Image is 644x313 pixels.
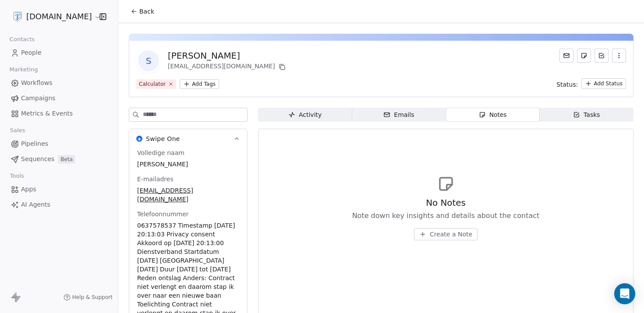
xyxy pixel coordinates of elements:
[7,46,111,60] a: People
[72,294,113,301] span: Help & Support
[6,169,28,183] span: Tools
[430,230,472,239] span: Create a Note
[556,80,578,89] span: Status:
[21,48,42,57] span: People
[129,129,247,148] button: Swipe OneSwipe One
[137,186,239,204] span: [EMAIL_ADDRESS][DOMAIN_NAME]
[136,136,142,142] img: Swipe One
[58,155,75,164] span: Beta
[352,211,540,221] span: Note down key insights and details about the contact
[414,228,478,240] button: Create a Note
[135,210,191,218] span: Telefoonnummer
[7,182,111,197] a: Apps
[26,11,92,22] span: [DOMAIN_NAME]
[6,33,39,46] span: Contacts
[180,79,219,89] button: Add Tags
[12,11,23,22] img: Ontslagrechtjuristen-logo%20blauw-icon.png
[7,91,111,106] a: Campaigns
[288,110,322,120] div: Activity
[21,139,48,148] span: Pipelines
[581,78,626,89] button: Add Status
[6,124,29,137] span: Sales
[21,109,73,118] span: Metrics & Events
[11,9,93,24] button: [DOMAIN_NAME]
[21,78,53,88] span: Workflows
[146,134,180,143] span: Swipe One
[7,106,111,121] a: Metrics & Events
[135,175,175,183] span: E-mailadres
[138,50,159,71] span: S
[168,49,287,62] div: [PERSON_NAME]
[64,294,113,301] a: Help & Support
[139,7,154,16] span: Back
[7,152,111,166] a: SequencesBeta
[125,4,159,19] button: Back
[135,148,186,157] span: Volledige naam
[573,110,600,120] div: Tasks
[383,110,414,120] div: Emails
[7,137,111,151] a: Pipelines
[137,160,239,169] span: [PERSON_NAME]
[426,197,466,209] span: No Notes
[21,200,50,209] span: AI Agents
[7,76,111,90] a: Workflows
[614,283,635,304] div: Open Intercom Messenger
[6,63,42,76] span: Marketing
[7,197,111,212] a: AI Agents
[21,155,54,164] span: Sequences
[168,62,287,72] div: [EMAIL_ADDRESS][DOMAIN_NAME]
[21,185,36,194] span: Apps
[139,80,166,88] div: Calculator
[21,94,55,103] span: Campaigns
